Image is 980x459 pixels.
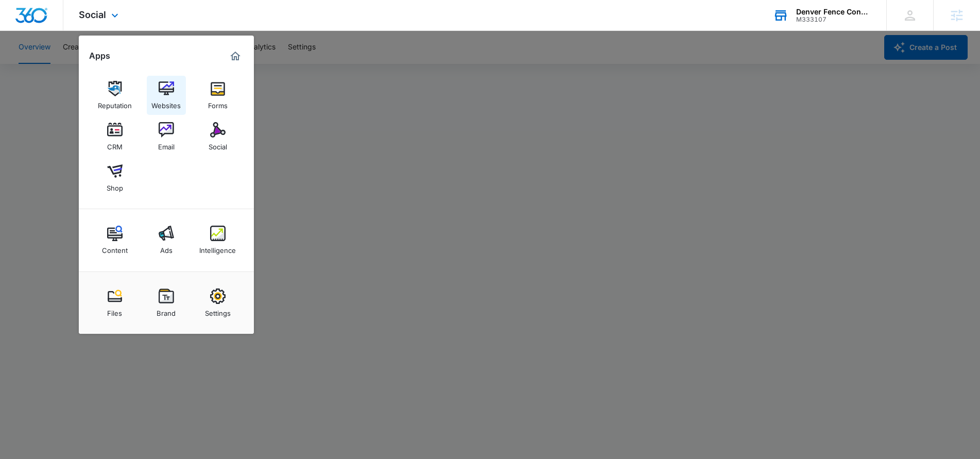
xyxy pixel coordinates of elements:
[95,76,134,115] a: Reputation
[198,76,237,115] a: Forms
[198,117,237,156] a: Social
[147,220,186,260] a: Ads
[796,16,871,23] div: account id
[198,220,237,260] a: Intelligence
[102,241,128,254] div: Content
[160,241,173,254] div: Ads
[147,117,186,156] a: Email
[796,8,871,16] div: account name
[147,283,186,322] a: Brand
[79,9,106,20] span: Social
[95,283,134,322] a: Files
[151,96,181,110] div: Websites
[209,138,227,151] div: Social
[98,96,132,110] div: Reputation
[199,241,236,254] div: Intelligence
[208,96,228,110] div: Forms
[95,220,134,260] a: Content
[107,138,123,151] div: CRM
[157,304,176,317] div: Brand
[95,117,134,156] a: CRM
[95,158,134,197] a: Shop
[227,48,244,64] a: Marketing 360® Dashboard
[107,304,122,317] div: Files
[158,138,175,151] div: Email
[107,179,123,192] div: Shop
[89,51,110,61] h2: Apps
[205,304,231,317] div: Settings
[147,76,186,115] a: Websites
[198,283,237,322] a: Settings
